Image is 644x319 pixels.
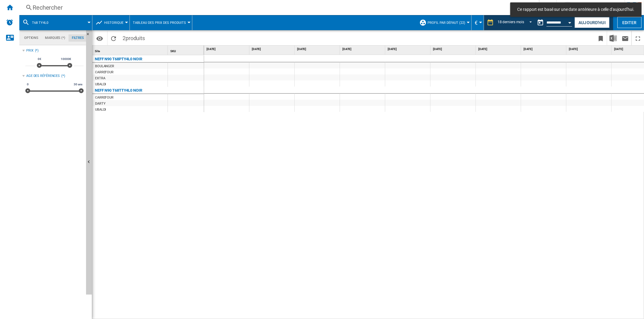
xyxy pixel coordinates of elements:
[498,20,524,24] div: 18 derniers mois
[133,15,189,30] button: Tableau des prix des produits
[388,47,429,51] span: [DATE]
[419,15,468,30] div: Profil par défaut (22)
[169,46,204,55] div: SKU Sort None
[95,101,106,107] div: DARTY
[475,20,478,26] span: €
[95,63,114,69] div: BOULANGER
[33,3,523,12] div: Rechercher
[95,55,142,63] div: NEFF N90 T68PTY4L0 NOIR
[133,21,186,25] span: Tableau des prix des produits
[252,47,293,51] span: [DATE]
[296,46,340,53] div: [DATE]
[477,46,521,53] div: [DATE]
[26,74,60,78] div: Age des références
[94,33,106,44] button: Options
[619,31,631,45] button: Envoyer ce rapport par email
[95,81,106,87] div: UBALDI
[95,49,100,53] span: Site
[94,46,168,55] div: Site Sort None
[534,15,573,30] div: Ce rapport est basé sur une date antérieure à celle d'aujourd'hui.
[95,107,106,113] div: UBALDI
[475,15,481,30] button: €
[60,57,72,62] span: 10000€
[73,82,83,87] span: 30 ans
[428,15,468,30] button: Profil par défaut (22)
[69,34,87,42] md-tab-item: Filtres
[428,21,465,25] span: Profil par défaut (22)
[26,82,30,87] span: 0
[386,46,430,53] div: [DATE]
[86,30,92,295] button: Masquer
[610,35,617,42] img: excel-24x24.png
[95,95,114,101] div: CARREFOUR
[32,15,54,30] button: T68 TY4L0
[170,49,176,53] span: SKU
[497,18,534,28] md-select: REPORTS.WIZARD.STEPS.REPORT.STEPS.REPORT_OPTIONS.PERIOD: 18 derniers mois
[617,17,642,28] button: Editer
[516,7,636,13] span: Ce rapport est basé sur une date antérieure à celle d'aujourd'hui.
[524,47,565,51] span: [DATE]
[575,17,610,28] button: Aujourd'hui
[297,47,338,51] span: [DATE]
[42,34,69,42] md-tab-item: Marques (*)
[95,15,127,30] div: Historique
[432,46,476,53] div: [DATE]
[126,35,145,41] span: produits
[565,16,575,27] button: Open calendar
[104,21,123,25] span: Historique
[32,21,48,25] span: T68 TY4L0
[95,87,142,94] div: NEFF N90 T68TTY4L0 NOIR
[95,75,105,81] div: EXTRA
[569,47,610,51] span: [DATE]
[169,46,204,55] div: Sort None
[568,46,611,53] div: [DATE]
[205,46,249,53] div: [DATE]
[632,31,644,45] button: Plein écran
[251,46,294,53] div: [DATE]
[342,47,384,51] span: [DATE]
[595,31,607,45] button: Créer un favoris
[22,15,89,30] div: T68 TY4L0
[607,31,619,45] button: Télécharger au format Excel
[21,34,42,42] md-tab-item: Options
[433,47,474,51] span: [DATE]
[95,69,114,75] div: CARREFOUR
[26,48,34,53] div: Prix
[86,30,93,41] button: Masquer
[522,46,566,53] div: [DATE]
[6,19,13,26] img: alerts-logo.svg
[472,15,484,30] md-menu: Currency
[107,31,120,45] button: Recharger
[37,57,42,62] span: 0€
[207,47,248,51] span: [DATE]
[341,46,385,53] div: [DATE]
[478,47,520,51] span: [DATE]
[94,46,168,55] div: Sort None
[120,31,148,44] span: 2
[104,15,127,30] button: Historique
[534,17,546,29] button: md-calendar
